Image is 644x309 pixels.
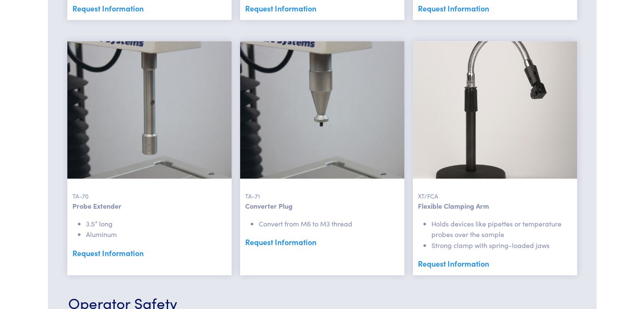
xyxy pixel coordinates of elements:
a: Request Information [72,247,227,259]
li: 3.5” long [86,218,227,229]
p: XT/FCA [418,179,572,201]
a: Request Information [245,236,399,248]
li: Strong clamp with spring-loaded jaws [431,240,572,251]
img: ta-71-probe-adapter.jpg [240,41,404,179]
p: Converter Plug [245,201,399,212]
li: Convert from M6 to M3 thread [259,218,399,229]
a: Request Information [418,2,572,15]
p: TA-71 [245,179,399,201]
li: Holds devices like pipettes or temperature probes over the sample [431,218,572,240]
img: ta-70-extender.jpg [67,41,232,179]
img: hardware-flexible-clamping-arm.jpg [413,41,577,179]
a: Request Information [418,257,572,270]
a: Request Information [72,2,227,15]
p: TA-70 [72,179,227,201]
a: Request Information [245,2,399,15]
p: Probe Extender [72,201,227,212]
li: Aluminum [86,229,227,240]
p: Flexible Clamping Arm [418,201,572,212]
